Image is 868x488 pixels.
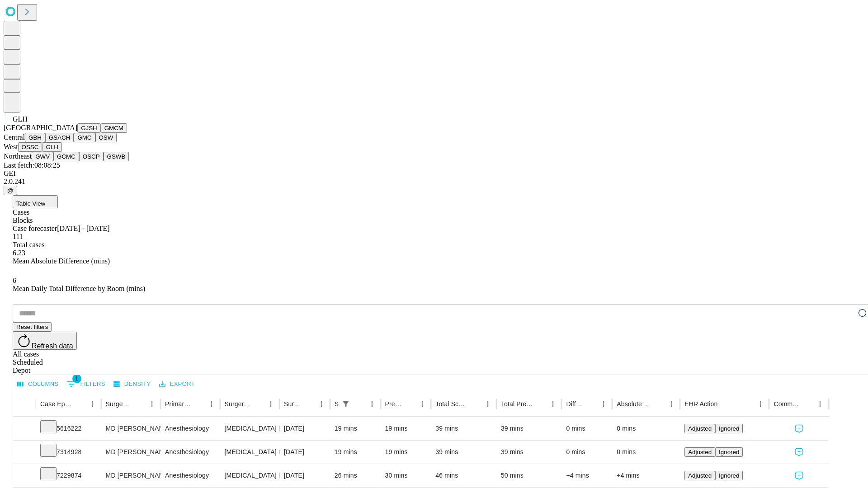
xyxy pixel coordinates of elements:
button: Menu [315,398,328,410]
div: 39 mins [501,441,557,464]
button: GJSH [77,123,101,133]
span: Mean Absolute Difference (mins) [13,257,110,265]
span: Case forecaster [13,225,57,232]
span: 1 [72,374,81,383]
div: Total Scheduled Duration [435,400,468,408]
div: 19 mins [335,441,376,464]
div: 19 mins [385,417,427,440]
span: West [4,143,18,150]
div: 0 mins [617,441,675,464]
div: [DATE] [284,464,325,487]
button: GSACH [45,133,74,142]
button: Show filters [65,377,108,391]
button: Menu [597,398,610,410]
span: Ignored [719,472,739,479]
div: Predicted In Room Duration [385,400,403,408]
button: Sort [718,398,731,410]
span: GLH [13,115,28,123]
button: Expand [18,445,31,460]
button: Sort [403,398,416,410]
button: Sort [585,398,597,410]
button: Adjusted [684,471,715,480]
div: Surgery Name [225,400,251,408]
span: @ [7,187,14,194]
button: OSW [95,133,117,142]
div: Comments [774,400,800,408]
button: Sort [193,398,205,410]
button: Adjusted [684,447,715,457]
button: Expand [18,468,31,484]
button: GWV [32,152,53,161]
div: 0 mins [566,441,608,464]
span: Reset filters [16,324,48,330]
button: Menu [416,398,429,410]
button: Sort [302,398,315,410]
button: OSCP [79,152,104,161]
div: 1 active filter [340,398,352,410]
button: OSSC [18,142,42,152]
div: +4 mins [617,464,675,487]
button: Menu [814,398,826,410]
div: 19 mins [385,441,427,464]
div: [DATE] [284,417,325,440]
button: Menu [481,398,494,410]
button: Select columns [15,377,61,391]
div: 2.0.241 [4,178,864,186]
span: 6.23 [13,249,25,257]
button: GBH [25,133,45,142]
div: Case Epic Id [40,400,73,408]
div: 26 mins [335,464,376,487]
button: Menu [264,398,277,410]
div: 0 mins [617,417,675,440]
div: [MEDICAL_DATA] FLEXIBLE PROXIMAL DIAGNOSTIC [225,417,275,440]
div: +4 mins [566,464,608,487]
button: GSWB [104,152,129,161]
button: Menu [146,398,158,410]
button: Sort [652,398,665,410]
div: 50 mins [501,464,557,487]
button: Ignored [715,424,743,433]
div: 5616222 [40,417,97,440]
span: Central [4,133,25,141]
button: GMCM [101,123,127,133]
button: Sort [252,398,264,410]
div: GEI [4,169,864,178]
div: 39 mins [435,441,492,464]
div: MD [PERSON_NAME] [106,464,156,487]
div: [DATE] [284,441,325,464]
div: 39 mins [501,417,557,440]
span: 6 [13,277,16,284]
span: Adjusted [688,425,712,432]
span: Adjusted [688,449,712,455]
span: Last fetch: 08:08:25 [4,161,60,169]
span: [DATE] - [DATE] [57,225,109,232]
button: Sort [74,398,86,410]
span: Ignored [719,449,739,455]
button: Reset filters [13,322,52,332]
button: Menu [547,398,559,410]
div: [MEDICAL_DATA] FLEXIBLE PROXIMAL DIAGNOSTIC [225,441,275,464]
div: Scheduled In Room Duration [335,400,339,408]
div: EHR Action [684,400,717,408]
button: Sort [469,398,481,410]
button: Menu [754,398,767,410]
button: Menu [366,398,378,410]
button: Menu [86,398,99,410]
button: Expand [18,421,31,437]
button: Sort [534,398,547,410]
button: Menu [205,398,218,410]
button: GCMC [53,152,79,161]
div: Primary Service [165,400,191,408]
button: Ignored [715,447,743,457]
div: MD [PERSON_NAME] [106,441,156,464]
div: 0 mins [566,417,608,440]
button: Export [157,377,197,391]
div: Surgery Date [284,400,302,408]
span: Adjusted [688,472,712,479]
span: Mean Daily Total Difference by Room (mins) [13,285,145,292]
div: MD [PERSON_NAME] [106,417,156,440]
span: Ignored [719,425,739,432]
div: 7314928 [40,441,97,464]
button: Show filters [340,398,352,410]
div: [MEDICAL_DATA] FLEXIBLE PROXIMAL DIAGNOSTIC [225,464,275,487]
